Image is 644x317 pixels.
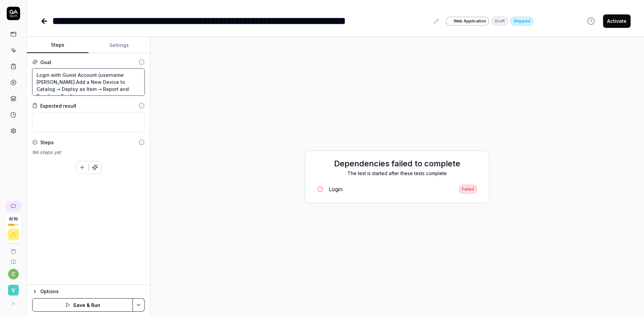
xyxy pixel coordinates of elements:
[40,59,51,66] div: Goal
[459,185,477,194] div: Failed
[329,185,342,193] div: Login
[3,279,24,297] button: v
[312,158,482,170] h2: Dependencies failed to complete
[8,269,19,279] button: c
[453,18,486,24] span: Web Application
[492,17,508,25] div: Draft
[603,14,631,28] button: Activate
[40,102,76,109] div: Expected result
[3,254,24,265] a: Documentation
[32,287,145,296] button: Options
[511,17,533,25] div: Skipped
[312,182,482,196] a: LoginFailed
[446,16,489,25] a: Web Application
[27,37,89,53] button: Steps
[32,298,133,312] button: Save & Run
[9,217,18,221] span: 6 / 10
[3,243,24,254] a: Book a call with us
[32,149,145,156] div: No steps yet
[312,170,482,177] div: The test is started after these tests complete
[8,285,19,296] span: v
[583,14,599,28] button: View version history
[40,287,145,296] div: Options
[5,201,21,212] a: New conversation
[40,139,54,146] div: Steps
[89,37,150,53] button: Settings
